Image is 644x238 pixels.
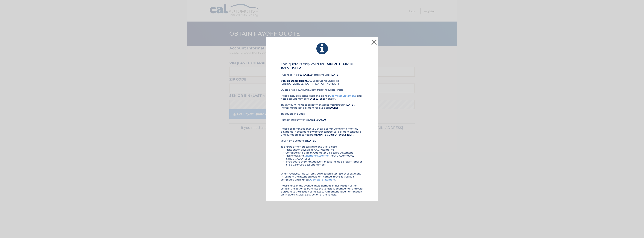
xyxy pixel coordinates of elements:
b: EMPIRE CDJR OF WEST ISLIP [281,62,355,70]
strong: Vehicle Description: [281,79,307,82]
a: Odometer Statement [309,178,335,181]
li: Mail check and to CAL Automotive, [STREET_ADDRESS] [285,154,363,160]
b: $1,000.00 [314,118,326,121]
b: [DATE] [330,73,339,76]
div: This quote includes: Remaining Payments Due: [281,112,363,124]
a: Odometer Statement [304,154,330,157]
a: Odometer Statement [329,94,356,97]
b: 44455531662 [308,97,324,100]
li: Complete and sign an Odometer Disclosure Statement [285,151,363,154]
button: × [370,38,378,46]
h4: This quote is only valid for [281,62,363,70]
li: If you desire overnight delivery, please include a return label or a Fed Ex or UPS account number. [285,160,363,166]
b: [DATE] [329,106,338,109]
li: Make check payable to CAL Automotive [285,148,363,151]
b: EMPIRE CDJR OF WEST ISLIP [316,133,353,136]
b: [DATE] [306,139,315,142]
div: Please include a completed and signed , and note account number on check. This amount includes al... [281,94,363,196]
b: [DATE] [345,103,354,106]
b: $34,431.50 [300,73,313,76]
div: Purchase Price: , effective until 2022 Jeep Grand Cherokee (VIN: [US_VEHICLE_IDENTIFICATION_NUMBE... [281,62,363,94]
